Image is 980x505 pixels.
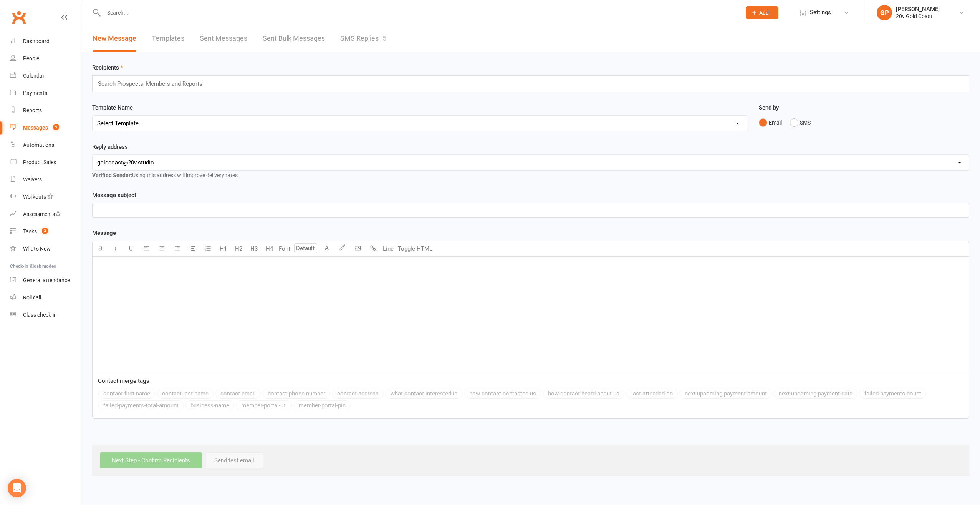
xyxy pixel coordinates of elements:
div: Open Intercom Messenger [8,479,26,497]
button: H2 [231,241,246,256]
a: New Message [93,25,136,52]
strong: Verified Sender: [92,172,132,178]
a: Tasks 3 [10,223,81,240]
div: Dashboard [23,38,50,44]
div: Assessments [23,211,61,217]
div: Waivers [23,176,42,183]
a: Assessments [10,206,81,223]
button: Toggle HTML [396,241,434,256]
button: A [319,241,334,256]
label: Message subject [92,191,136,200]
span: Using this address will improve delivery rates. [92,172,239,178]
a: General attendance kiosk mode [10,272,81,289]
label: Send by [759,103,779,112]
a: Workouts [10,188,81,206]
button: Email [759,115,782,130]
div: General attendance [23,277,70,283]
a: Waivers [10,171,81,188]
a: People [10,50,81,67]
label: Template Name [92,103,133,112]
div: Reports [23,107,42,113]
a: Roll call [10,289,81,306]
div: Roll call [23,294,41,301]
button: U [123,241,139,256]
a: Reports [10,102,81,119]
button: H4 [262,241,277,256]
div: 5 [382,34,386,42]
a: Dashboard [10,33,81,50]
input: Search Prospects, Members and Reports [97,79,210,89]
a: What's New [10,240,81,257]
button: H1 [215,241,231,256]
button: Font [277,241,292,256]
a: Sent Messages [200,25,247,52]
div: GP [877,5,892,20]
input: Default [294,243,317,253]
div: Workouts [23,194,46,200]
a: SMS Replies5 [340,25,386,52]
a: Product Sales [10,154,81,171]
a: Class kiosk mode [10,306,81,324]
div: Payments [23,90,47,96]
a: Calendar [10,67,81,85]
div: Tasks [23,228,37,234]
a: Payments [10,85,81,102]
label: Reply address [92,142,128,151]
a: Automations [10,136,81,154]
div: Product Sales [23,159,56,165]
label: Recipients [92,63,123,72]
span: U [129,245,133,252]
input: Search... [101,7,736,18]
div: What's New [23,246,51,252]
button: SMS [790,115,811,130]
a: Clubworx [9,8,28,27]
button: Add [746,6,778,19]
div: People [23,55,39,61]
div: Class check-in [23,312,57,318]
div: [PERSON_NAME] [896,6,940,13]
div: 20v Gold Coast [896,13,940,20]
button: H3 [246,241,262,256]
label: Message [92,228,116,238]
span: 3 [42,228,48,234]
a: Messages 5 [10,119,81,136]
div: Messages [23,125,48,131]
div: Automations [23,142,54,148]
a: Sent Bulk Messages [263,25,325,52]
span: Settings [810,4,831,21]
a: Templates [152,25,184,52]
span: Add [759,10,769,16]
div: Calendar [23,73,45,79]
label: Contact merge tags [98,376,149,385]
span: 5 [53,124,59,130]
button: Line [381,241,396,256]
